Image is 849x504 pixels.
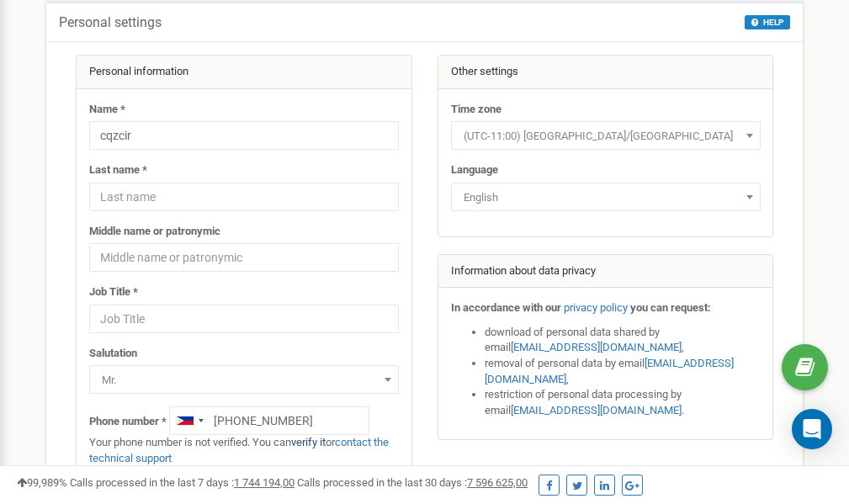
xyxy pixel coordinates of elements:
[89,414,167,430] label: Phone number *
[485,357,734,385] a: [EMAIL_ADDRESS][DOMAIN_NAME]
[89,243,399,272] input: Middle name or patronymic
[451,301,561,314] strong: In accordance with our
[511,404,682,416] a: [EMAIL_ADDRESS][DOMAIN_NAME]
[451,102,501,118] label: Time zone
[792,409,832,449] div: Open Intercom Messenger
[169,406,369,435] input: +1-800-555-55-55
[630,301,711,314] strong: you can request:
[70,476,294,489] span: Calls processed in the last 7 days :
[89,305,399,333] input: Job Title
[170,407,209,434] div: Telephone country code
[457,186,755,210] span: English
[89,365,399,394] span: Mr.
[457,125,755,148] span: (UTC-11:00) Pacific/Midway
[17,476,67,489] span: 99,989%
[485,387,761,418] li: restriction of personal data processing by email .
[467,476,528,489] u: 7 596 625,00
[451,183,761,211] span: English
[89,284,138,300] label: Job Title *
[745,15,790,29] button: HELP
[291,436,326,448] a: verify it
[89,224,220,240] label: Middle name or patronymic
[297,476,528,489] span: Calls processed in the last 30 days :
[89,435,399,466] p: Your phone number is not verified. You can or
[511,341,682,353] a: [EMAIL_ADDRESS][DOMAIN_NAME]
[485,356,761,387] li: removal of personal data by email ,
[485,325,761,356] li: download of personal data shared by email ,
[59,15,162,30] h5: Personal settings
[89,121,399,150] input: Name
[89,436,389,464] a: contact the technical support
[234,476,294,489] u: 1 744 194,00
[451,121,761,150] span: (UTC-11:00) Pacific/Midway
[77,56,411,89] div: Personal information
[89,183,399,211] input: Last name
[89,102,125,118] label: Name *
[89,162,147,178] label: Last name *
[451,162,498,178] label: Language
[95,369,393,392] span: Mr.
[564,301,628,314] a: privacy policy
[89,346,137,362] label: Salutation
[438,255,773,289] div: Information about data privacy
[438,56,773,89] div: Other settings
